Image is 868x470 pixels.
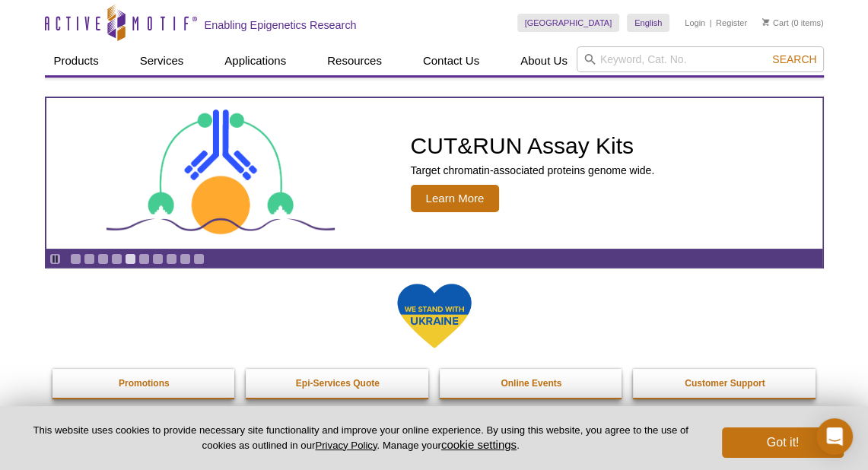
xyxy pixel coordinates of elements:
[710,14,712,32] li: |
[193,253,205,265] a: Go to slide 10
[762,14,824,32] li: (0 items)
[318,46,391,75] a: Resources
[215,46,295,75] a: Applications
[46,98,822,249] a: CUT&RUN Assay Kits CUT&RUN Assay Kits Target chromatin-associated proteins genome wide. Learn More
[125,253,136,265] a: Go to slide 5
[816,418,853,455] div: Open Intercom Messenger
[768,52,821,66] button: Search
[205,18,357,32] h2: Enabling Epigenetics Research
[119,378,170,389] strong: Promotions
[772,53,816,65] span: Search
[166,253,177,265] a: Go to slide 8
[138,253,150,265] a: Go to slide 6
[97,253,109,265] a: Go to slide 3
[24,424,697,453] p: This website uses cookies to provide necessary site functionality and improve your online experie...
[131,46,193,75] a: Services
[296,378,380,389] strong: Epi-Services Quote
[722,427,844,458] button: Got it!
[45,46,108,75] a: Products
[411,135,655,157] h2: CUT&RUN Assay Kits
[501,378,561,389] strong: Online Events
[440,369,624,398] a: Online Events
[70,253,81,265] a: Go to slide 1
[716,17,747,28] a: Register
[49,253,61,265] a: Toggle autoplay
[396,282,472,350] img: We Stand With Ukraine
[627,14,669,32] a: English
[246,369,430,398] a: Epi-Services Quote
[633,369,817,398] a: Customer Support
[762,17,789,28] a: Cart
[46,98,822,249] article: CUT&RUN Assay Kits
[411,164,655,177] p: Target chromatin-associated proteins genome wide.
[441,438,517,451] button: cookie settings
[414,46,488,75] a: Contact Us
[315,440,377,451] a: Privacy Policy
[511,46,577,75] a: About Us
[152,253,164,265] a: Go to slide 7
[180,253,191,265] a: Go to slide 9
[577,46,824,72] input: Keyword, Cat. No.
[111,253,122,265] a: Go to slide 4
[685,378,765,389] strong: Customer Support
[411,185,500,212] span: Learn More
[517,14,620,32] a: [GEOGRAPHIC_DATA]
[107,104,335,243] img: CUT&RUN Assay Kits
[52,369,237,398] a: Promotions
[685,17,705,28] a: Login
[84,253,95,265] a: Go to slide 2
[762,18,769,26] img: Your Cart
